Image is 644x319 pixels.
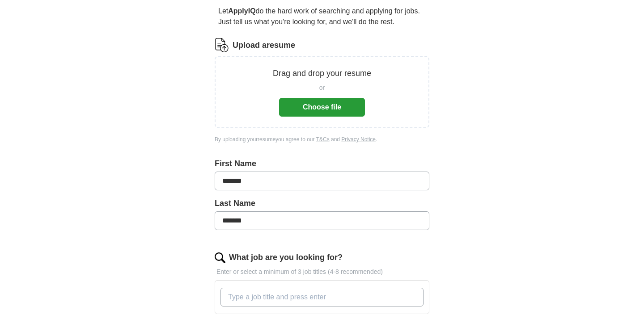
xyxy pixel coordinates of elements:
button: Choose file [279,98,365,117]
label: First Name [215,158,429,170]
a: Privacy Notice [341,136,376,143]
a: T&Cs [316,136,330,143]
input: Type a job title and press enter [220,288,424,306]
img: search.png [215,252,225,263]
p: Enter or select a minimum of 3 job titles (4-8 recommended) [215,267,429,277]
p: Let do the hard work of searching and applying for jobs. Just tell us what you're looking for, an... [215,2,429,31]
label: What job are you looking for? [229,252,343,264]
label: Last Name [215,197,429,210]
span: or [319,83,325,92]
div: By uploading your resume you agree to our and . [215,135,429,143]
p: Drag and drop your resume [273,67,371,80]
strong: ApplyIQ [228,7,255,15]
label: Upload a resume [233,39,295,51]
img: CV Icon [215,38,229,52]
